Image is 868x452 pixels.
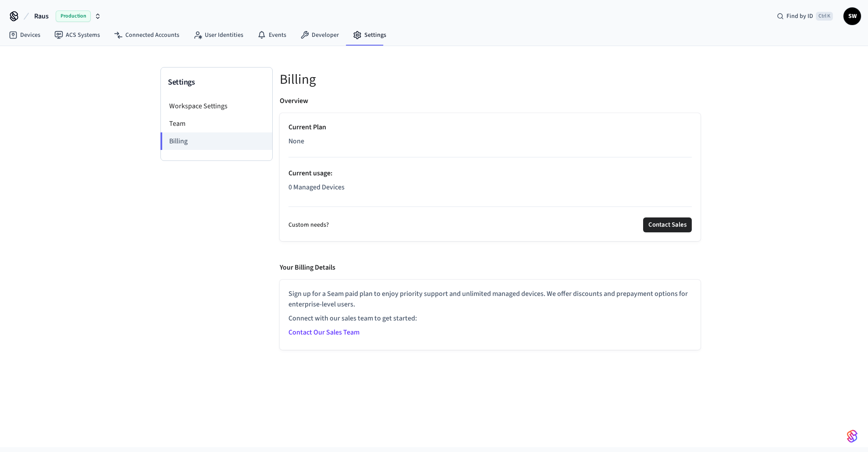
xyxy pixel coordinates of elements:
[288,217,692,232] div: Custom needs?
[107,27,186,43] a: Connected Accounts
[288,136,304,146] span: None
[288,327,359,337] a: Contact Our Sales Team
[160,132,272,150] li: Billing
[288,122,692,132] p: Current Plan
[186,27,250,43] a: User Identities
[844,8,860,24] span: SW
[280,262,335,273] p: Your Billing Details
[250,27,293,43] a: Events
[161,115,272,132] li: Team
[843,7,861,25] button: SW
[280,71,701,89] h5: Billing
[161,97,272,115] li: Workspace Settings
[847,429,857,443] img: SeamLogoGradient.69752ec5.svg
[288,288,692,310] p: Sign up for a Seam paid plan to enjoy priority support and unlimited managed devices. We offer di...
[288,182,692,192] p: 0 Managed Devices
[168,76,265,89] h3: Settings
[56,11,91,22] span: Production
[293,27,346,43] a: Developer
[34,11,49,21] span: Raus
[786,12,813,21] span: Find by ID
[816,12,833,21] span: Ctrl K
[288,168,692,178] p: Current usage :
[288,313,692,324] p: Connect with our sales team to get started:
[47,27,107,43] a: ACS Systems
[2,27,47,43] a: Devices
[770,8,840,24] div: Find by IDCtrl K
[280,96,308,106] p: Overview
[643,217,692,232] button: Contact Sales
[346,27,393,43] a: Settings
